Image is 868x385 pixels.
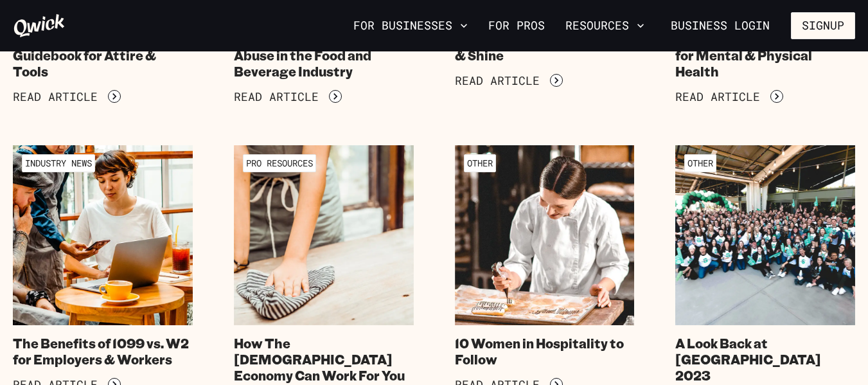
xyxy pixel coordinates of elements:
h4: How The [DEMOGRAPHIC_DATA] Economy Can Work For You [234,336,414,384]
a: For Pros [483,15,550,37]
span: Industry News [22,154,95,172]
h4: Drug and Alcohol Use & Abuse in the Food and Beverage Industry [234,31,414,80]
img: Gigpro server assistant wiping down tables in restaurant. [234,145,414,325]
button: For Businesses [348,15,473,37]
span: Read Article [234,90,319,104]
img: 10 Women in Hospitality to Follow [455,145,635,325]
a: Business Login [660,12,781,39]
span: Read Article [675,90,760,104]
h4: Culinary & Service Guidebook for Attire & Tools [13,31,193,80]
span: Read Article [455,74,540,88]
h4: Service Industry: Resources for Mental & Physical Health [675,31,855,80]
span: Read Article [13,90,98,104]
h4: A Look Back at [GEOGRAPHIC_DATA] 2023 [675,336,855,384]
button: Resources [560,15,650,37]
img: A Look Back at Ignite 2023 [675,145,855,325]
h4: 10 Women in Hospitality to Follow [455,336,635,368]
img: The benefits of Gigpro and 1099 vs W2 for employers & workers [13,145,193,325]
span: Other [464,154,496,172]
span: Pro Resources [243,154,316,172]
button: Signup [791,12,855,39]
span: Other [684,154,716,172]
h4: The Benefits of 1099 vs. W2 for Employers & Workers [13,336,193,368]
